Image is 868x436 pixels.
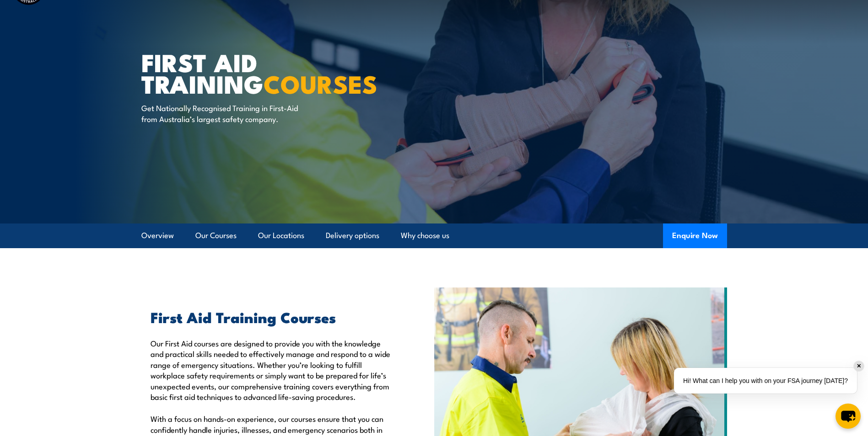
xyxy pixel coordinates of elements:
[151,310,392,323] h2: First Aid Training Courses
[258,223,304,248] a: Our Locations
[854,361,864,371] div: ✕
[195,223,237,248] a: Our Courses
[141,102,308,124] p: Get Nationally Recognised Training in First-Aid from Australia’s largest safety company.
[663,223,727,248] button: Enquire Now
[151,338,392,402] p: Our First Aid courses are designed to provide you with the knowledge and practical skills needed ...
[836,404,861,429] button: chat-button
[326,223,379,248] a: Delivery options
[401,223,449,248] a: Why choose us
[141,51,367,94] h1: First Aid Training
[674,368,857,393] div: Hi! What can I help you with on your FSA journey [DATE]?
[264,64,377,102] strong: COURSES
[141,223,174,248] a: Overview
